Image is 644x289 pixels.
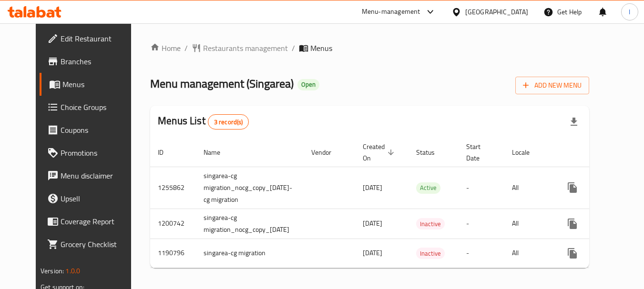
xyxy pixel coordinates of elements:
a: Coverage Report [40,210,143,233]
span: [DATE] [363,247,382,259]
span: Menu management ( Singarea ) [150,73,294,94]
div: Menu-management [362,6,420,18]
span: Locale [512,147,542,158]
a: Branches [40,50,143,73]
span: 1.0.0 [65,265,80,277]
a: Coupons [40,119,143,141]
td: singarea-cg migration_nocg_copy_[DATE]-cg migration [196,167,304,209]
span: Start Date [466,141,493,164]
span: Inactive [416,219,445,229]
td: All [504,209,553,239]
span: Open [297,80,319,89]
a: Menu disclaimer [40,164,143,187]
span: Coupons [61,124,136,136]
div: Total records count [208,114,249,130]
span: [DATE] [363,217,382,229]
a: Grocery Checklist [40,233,143,256]
button: Add New Menu [515,77,589,94]
a: Choice Groups [40,96,143,119]
div: Inactive [416,248,445,259]
td: - [459,239,504,268]
span: Name [204,147,233,158]
div: Open [297,79,319,90]
span: Menu disclaimer [61,170,136,181]
span: Inactive [416,248,445,259]
span: Restaurants management [203,42,288,54]
button: more [561,242,584,265]
button: Change Status [584,212,607,235]
span: Promotions [61,147,136,159]
button: more [561,212,584,235]
td: All [504,167,553,209]
span: Version: [41,265,64,277]
span: Created On [363,141,397,164]
span: Active [416,182,440,193]
a: Upsell [40,187,143,210]
button: Change Status [584,242,607,265]
td: 1200742 [150,209,196,239]
a: Home [150,42,181,54]
span: Edit Restaurant [61,33,136,44]
td: singarea-cg migration_nocg_copy_[DATE] [196,209,304,239]
button: more [561,176,584,199]
span: Choice Groups [61,101,136,113]
td: 1190796 [150,239,196,268]
div: Inactive [416,218,445,229]
a: Menus [40,73,143,96]
span: Vendor [311,147,344,158]
span: Grocery Checklist [61,239,136,250]
span: Coverage Report [61,216,136,227]
span: [DATE] [363,181,382,194]
button: Change Status [584,176,607,199]
span: Menus [310,42,332,54]
li: / [184,42,188,54]
span: l [629,7,630,17]
span: Add New Menu [523,80,582,91]
div: [GEOGRAPHIC_DATA] [465,7,528,17]
nav: breadcrumb [150,42,589,54]
span: 3 record(s) [208,118,249,127]
span: ID [158,147,176,158]
td: - [459,209,504,239]
a: Edit Restaurant [40,27,143,50]
td: 1255862 [150,167,196,209]
span: Status [416,147,447,158]
div: Export file [562,110,585,133]
li: / [292,42,295,54]
a: Restaurants management [192,42,288,54]
td: All [504,239,553,268]
td: - [459,167,504,209]
h2: Menus List [158,114,249,130]
span: Menus [62,79,136,90]
td: singarea-cg migration [196,239,304,268]
span: Branches [61,56,136,67]
a: Promotions [40,141,143,164]
span: Upsell [61,193,136,204]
